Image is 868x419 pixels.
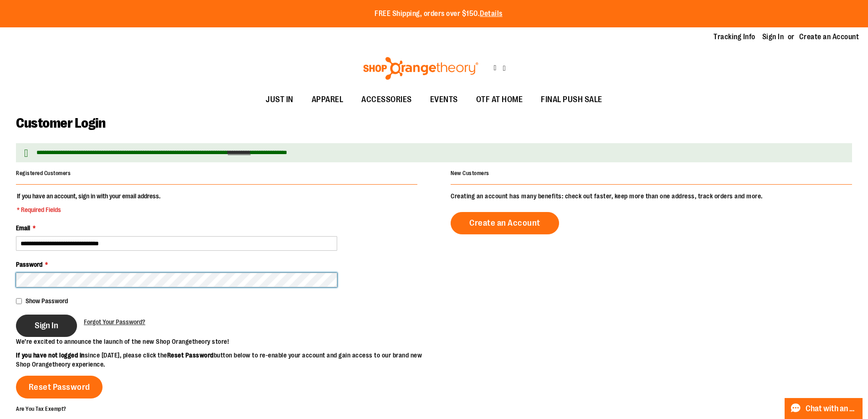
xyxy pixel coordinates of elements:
span: JUST IN [266,89,293,110]
img: Shop Orangetheory [362,57,480,80]
a: Create an Account [799,32,859,42]
a: Sign In [762,32,784,42]
a: JUST IN [257,89,303,110]
a: OTF AT HOME [467,89,532,110]
p: Creating an account has many benefits: check out faster, keep more than one address, track orders... [451,191,852,201]
strong: Registered Customers [16,170,71,176]
span: Create an Account [469,218,540,228]
span: * Required Fields [17,205,160,214]
span: EVENTS [430,89,458,110]
span: ACCESSORIES [361,89,412,110]
p: FREE Shipping, orders over $150. [375,9,503,19]
button: Chat with an Expert [785,398,863,419]
span: Sign In [35,321,58,331]
a: Forgot Your Password? [84,317,145,326]
strong: New Customers [451,170,489,176]
strong: If you have not logged in [16,352,85,359]
span: FINAL PUSH SALE [541,89,602,110]
span: OTF AT HOME [476,89,523,110]
span: Email [16,224,30,232]
a: Reset Password [16,376,103,398]
a: APPAREL [303,89,353,110]
span: Reset Password [29,382,90,392]
strong: Reset Password [167,352,214,359]
span: APPAREL [312,89,344,110]
span: Show Password [26,297,68,305]
button: Sign In [16,315,77,337]
span: Forgot Your Password? [84,318,145,326]
p: since [DATE], please click the button below to re-enable your account and gain access to our bran... [16,351,434,369]
span: Chat with an Expert [806,404,857,413]
a: Create an Account [451,212,559,234]
span: Customer Login [16,115,105,131]
legend: If you have an account, sign in with your email address. [16,191,161,214]
a: FINAL PUSH SALE [532,89,611,110]
span: Password [16,261,42,268]
a: Tracking Info [714,32,755,42]
a: Details [480,10,503,18]
strong: Are You Tax Exempt? [16,406,67,412]
a: EVENTS [421,89,467,110]
p: We’re excited to announce the launch of the new Shop Orangetheory store! [16,337,434,346]
a: ACCESSORIES [352,89,421,110]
